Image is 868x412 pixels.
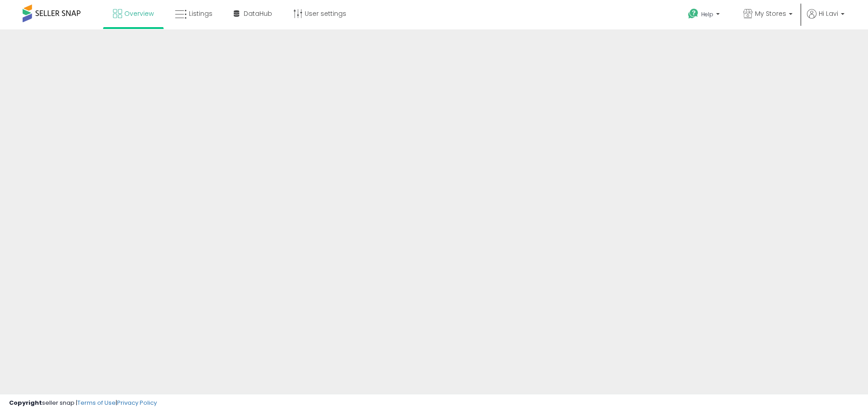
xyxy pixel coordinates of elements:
i: Get Help [688,8,699,19]
span: Overview [124,9,154,18]
div: seller snap | | [9,399,157,407]
span: Hi Lavi [819,9,838,18]
a: Hi Lavi [807,9,844,29]
span: My Stores [755,9,786,18]
span: Help [701,10,713,18]
a: Help [681,1,729,29]
a: Terms of Use [77,398,116,407]
a: Privacy Policy [117,398,157,407]
span: DataHub [244,9,272,18]
strong: Copyright [9,398,42,407]
span: Listings [189,9,212,18]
